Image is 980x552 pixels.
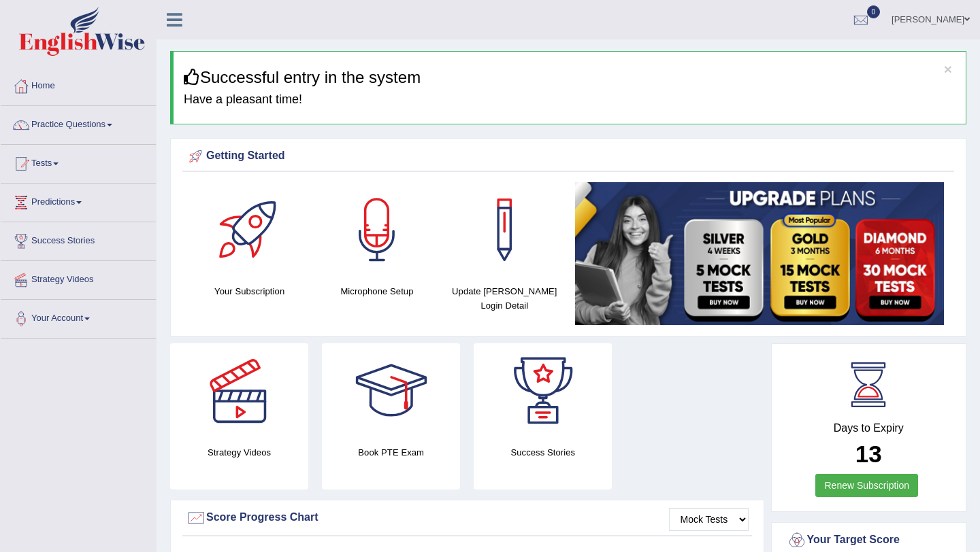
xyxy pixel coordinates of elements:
[855,441,882,467] b: 13
[1,67,156,101] a: Home
[787,422,951,434] h4: Days to Expiry
[474,445,612,460] h4: Success Stories
[170,445,308,460] h4: Strategy Videos
[322,445,460,460] h4: Book PTE Exam
[575,182,944,325] img: small5.jpg
[186,508,749,528] div: Score Progress Chart
[787,530,951,551] div: Your Target Score
[1,222,156,256] a: Success Stories
[448,284,561,313] h4: Update [PERSON_NAME] Login Detail
[184,69,955,86] h3: Successful entry in the system
[1,300,156,334] a: Your Account
[867,5,881,18] span: 0
[184,93,955,107] h4: Have a pleasant time!
[320,284,434,298] h4: Microphone Setup
[186,146,951,167] div: Getting Started
[1,261,156,295] a: Strategy Videos
[815,474,918,497] a: Renew Subscription
[944,62,952,76] button: ×
[1,184,156,218] a: Predictions
[1,106,156,140] a: Practice Questions
[1,145,156,179] a: Tests
[193,284,306,298] h4: Your Subscription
